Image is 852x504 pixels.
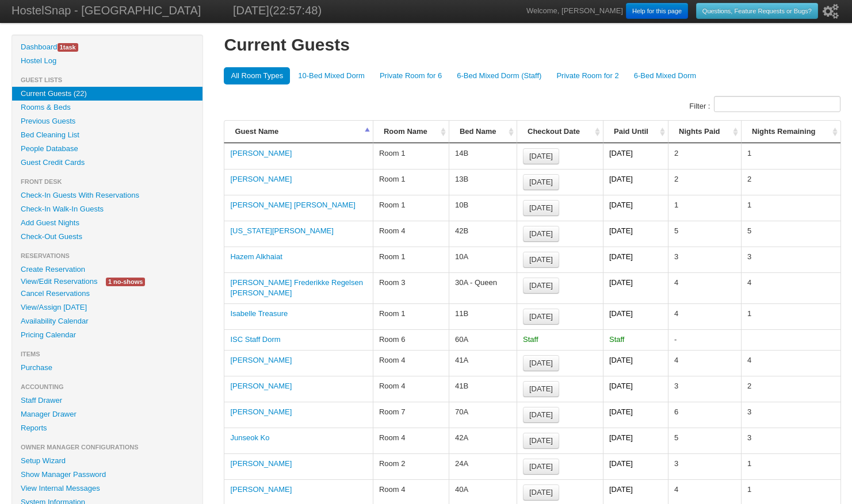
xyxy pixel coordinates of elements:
td: 13B [449,169,517,195]
a: View/Edit Reservations [12,275,106,287]
a: [DATE] [523,174,559,190]
td: Room 1 [373,247,449,272]
a: Manager Drawer [12,407,203,421]
span: [DATE] [529,255,553,264]
td: 30A - Queen [449,272,517,303]
a: Private Room for 2 [549,67,625,84]
a: [DATE] [523,407,559,423]
td: [DATE] [603,169,668,195]
a: Help for this page [626,3,688,19]
a: Staff Drawer [12,394,203,407]
span: [DATE] [529,229,553,238]
td: 42B [449,221,517,247]
td: 2 [668,143,741,169]
span: Staff [523,335,538,344]
td: 4 [668,350,741,376]
a: Create Reservation [12,263,203,276]
a: Check-In Guests With Reservations [12,188,203,202]
a: Rooms & Beds [12,101,203,114]
td: 41A [449,350,517,376]
a: [DATE] [523,484,559,501]
a: [DATE] [523,459,559,475]
td: [DATE] [603,428,668,453]
a: [PERSON_NAME] [230,459,292,468]
td: 2 [668,169,741,195]
a: Cancel Reservations [12,287,203,301]
span: 1 [60,44,63,51]
td: [DATE] [603,376,668,402]
td: - [668,329,741,350]
span: [DATE] [529,462,553,471]
a: All Room Types [224,67,290,84]
td: 3 [668,247,741,272]
td: 70A [449,402,517,428]
h1: Current Guests [224,34,840,55]
a: [DATE] [523,226,559,242]
a: [DATE] [523,252,559,268]
a: Questions, Feature Requests or Bugs? [696,3,818,19]
td: 3 [741,428,840,453]
a: [DATE] [523,381,559,397]
a: Isabelle Treasure [230,309,288,318]
td: Room 4 [373,221,449,247]
td: 11B [449,303,517,329]
span: [DATE] [529,488,553,497]
a: 6-Bed Mixed Dorm (Staff) [450,67,548,84]
td: 3 [668,453,741,479]
a: [DATE] [523,433,559,449]
td: Room 4 [373,376,449,402]
td: 1 [741,143,840,169]
td: Staff [603,329,668,350]
td: [DATE] [603,272,668,303]
a: [DATE] [523,148,559,164]
td: [DATE] [603,350,668,376]
td: 4 [668,272,741,303]
li: Owner Manager Configurations [12,440,203,454]
a: [DATE] [523,309,559,325]
a: Current Guests (22) [12,87,203,101]
a: [DATE] [523,278,559,294]
td: 3 [668,376,741,402]
a: [PERSON_NAME] [230,382,292,390]
td: 2 [741,376,840,402]
li: Accounting [12,380,203,394]
span: [DATE] [529,152,553,160]
a: [PERSON_NAME] [230,407,292,416]
li: Reservations [12,249,203,263]
li: Items [12,347,203,361]
span: [DATE] [529,436,553,445]
a: Check-Out Guests [12,230,203,244]
a: Dashboard1task [12,40,203,54]
td: 4 [668,303,741,329]
a: Setup Wizard [12,454,203,468]
td: Room 4 [373,350,449,376]
input: Filter : [714,96,840,112]
a: View/Assign [DATE] [12,301,203,314]
a: [PERSON_NAME] [230,175,292,183]
span: [DATE] [529,281,553,290]
td: 4 [741,350,840,376]
th: Checkout Date: activate to sort column ascending [517,121,603,143]
a: Availability Calendar [12,314,203,328]
a: Add Guest Nights [12,216,203,230]
a: [US_STATE][PERSON_NAME] [230,226,333,235]
a: [PERSON_NAME] [PERSON_NAME] [230,201,355,209]
td: 5 [741,221,840,247]
a: [PERSON_NAME] [230,485,292,494]
th: Bed Name: activate to sort column ascending [449,121,517,143]
td: [DATE] [603,143,668,169]
a: Check-In Walk-In Guests [12,202,203,216]
td: 6 [668,402,741,428]
td: 24A [449,453,517,479]
span: 1 no-shows [106,278,145,286]
li: Front Desk [12,175,203,188]
td: [DATE] [603,402,668,428]
a: Private Room for 6 [373,67,449,84]
td: [DATE] [603,195,668,221]
td: 5 [668,221,741,247]
a: 10-Bed Mixed Dorm [291,67,372,84]
td: 2 [741,169,840,195]
td: 41B [449,376,517,402]
th: Guest Name: activate to sort column descending [224,121,373,143]
td: 10A [449,247,517,272]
